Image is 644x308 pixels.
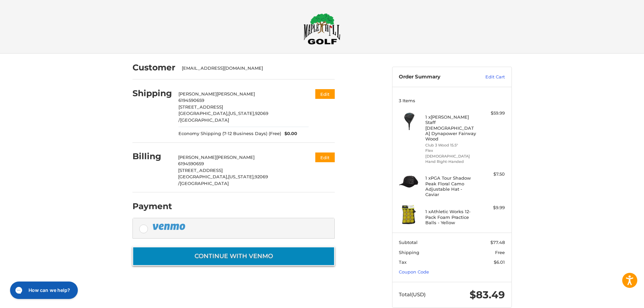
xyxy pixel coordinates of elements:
[399,259,407,265] span: Tax
[399,269,429,274] a: Coupon Code
[132,62,175,73] h2: Customer
[178,168,223,173] span: [STREET_ADDRESS]
[178,111,228,116] span: [GEOGRAPHIC_DATA],
[152,223,186,231] img: PayPal icon
[178,111,268,123] span: 92069 /
[217,91,255,97] span: [PERSON_NAME]
[180,117,229,123] span: [GEOGRAPHIC_DATA]
[304,13,340,45] img: Maple Hill Golf
[425,175,477,197] h4: 1 x PGA Tour Shadow Peak Floral Camo Adjustable Hat - Caviar
[399,240,418,245] span: Subtotal
[425,142,477,148] li: Club 3 Wood 15.5°
[132,201,172,211] h2: Payment
[132,151,172,162] h2: Billing
[132,247,335,266] button: Continue with Venmo
[178,161,204,166] span: 6194590659
[470,289,505,301] span: $83.49
[478,204,505,211] div: $9.99
[315,89,335,99] button: Edit
[178,98,204,103] span: 6194590659
[494,259,505,265] span: $6.01
[132,88,172,99] h2: Shipping
[425,148,477,159] li: Flex [DEMOGRAPHIC_DATA]
[425,159,477,165] li: Hand Right-Handed
[315,152,335,162] button: Edit
[425,114,477,141] h4: 1 x [PERSON_NAME] Staff [DEMOGRAPHIC_DATA] Dynapower Fairway Wood
[178,91,217,97] span: [PERSON_NAME]
[399,250,419,255] span: Shipping
[281,130,297,137] span: $0.00
[178,174,228,179] span: [GEOGRAPHIC_DATA],
[399,74,471,80] h3: Order Summary
[399,98,505,103] h3: 3 Items
[478,110,505,117] div: $59.99
[471,74,505,80] a: Edit Cart
[490,240,505,245] span: $77.48
[216,155,255,160] span: [PERSON_NAME]
[7,279,80,301] iframe: Gorgias live chat messenger
[228,174,255,179] span: [US_STATE],
[178,174,268,186] span: 92069 /
[399,291,426,298] span: Total (USD)
[178,155,216,160] span: [PERSON_NAME]
[425,209,477,225] h4: 1 x Athletic Works 12-Pack Foam Practice Balls - Yellow
[178,130,281,137] span: Economy Shipping (7-12 Business Days) (Free)
[228,111,255,116] span: [US_STATE],
[180,181,229,186] span: [GEOGRAPHIC_DATA]
[182,65,328,72] div: [EMAIL_ADDRESS][DOMAIN_NAME]
[178,104,223,110] span: [STREET_ADDRESS]
[478,171,505,178] div: $7.50
[495,250,505,255] span: Free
